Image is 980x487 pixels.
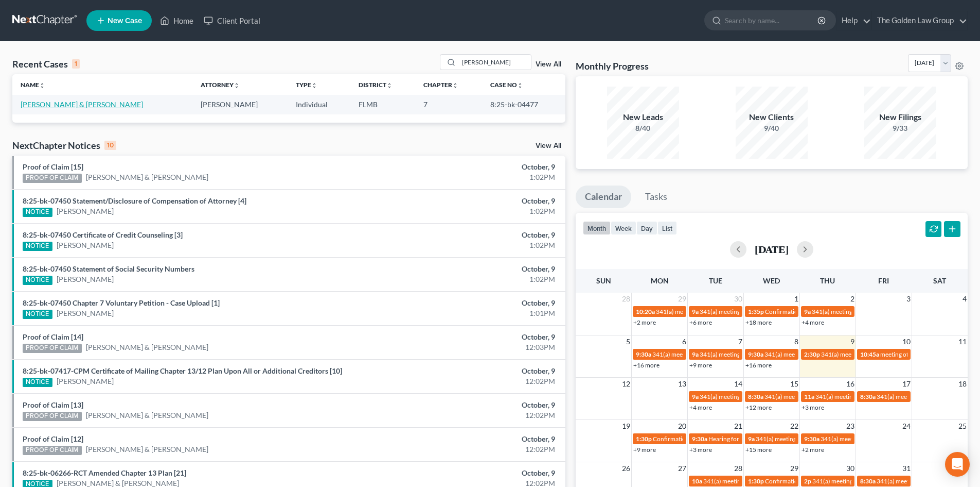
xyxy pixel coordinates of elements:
div: 9/40 [736,123,808,133]
a: [PERSON_NAME] [57,376,114,387]
span: 12 [621,378,631,390]
a: Districtunfold_more [359,81,393,89]
span: 10 [901,335,912,348]
span: 9:30a [748,350,763,358]
span: 18 [957,378,968,390]
span: 28 [733,462,743,475]
span: 24 [901,420,912,432]
span: Fri [878,276,889,285]
a: Proof of Claim [12] [23,434,83,443]
span: Confirmation hearing for [PERSON_NAME] & [PERSON_NAME] [765,477,936,485]
a: Client Portal [199,11,265,30]
span: 11a [804,393,814,400]
a: Calendar [576,186,631,208]
i: unfold_more [386,82,393,89]
div: 1:02PM [384,240,555,250]
i: unfold_more [452,82,458,89]
span: 26 [621,462,631,475]
div: October, 9 [384,230,555,240]
div: 10 [104,141,116,150]
a: [PERSON_NAME] [57,206,114,216]
span: 9a [804,308,811,315]
span: 9:30a [692,435,707,443]
a: [PERSON_NAME] [57,240,114,250]
span: 19 [621,420,631,432]
td: FLMB [350,95,416,114]
span: Tue [709,276,722,285]
div: October, 9 [384,298,555,308]
div: 1:02PM [384,274,555,284]
div: New Clients [736,111,808,123]
a: [PERSON_NAME] [57,274,114,284]
button: day [636,221,657,235]
a: Tasks [636,186,676,208]
button: list [657,221,677,235]
a: [PERSON_NAME] & [PERSON_NAME] [86,410,208,421]
span: 9:30a [636,350,651,358]
span: 29 [789,462,799,475]
input: Search by name... [459,55,531,70]
span: 10:20a [636,308,655,315]
span: 341(a) meeting for [PERSON_NAME] [700,393,799,400]
span: Wed [763,276,780,285]
a: Attorneyunfold_more [201,81,240,89]
span: 341(a) meeting for [PERSON_NAME] & [PERSON_NAME] [812,477,966,485]
a: +4 more [689,404,712,411]
span: Mon [651,276,669,285]
span: 1:30p [636,435,652,443]
div: Recent Cases [12,58,80,70]
a: +3 more [689,446,712,454]
span: 10a [692,477,702,485]
div: NOTICE [23,208,52,217]
a: 8:25-bk-07450 Chapter 7 Voluntary Petition - Case Upload [1] [23,298,220,307]
span: 9 [849,335,856,348]
div: NOTICE [23,276,52,285]
span: 341(a) meeting for [PERSON_NAME] [877,393,976,400]
span: 8:30a [748,393,763,400]
div: PROOF OF CLAIM [23,446,82,455]
div: October, 9 [384,468,555,478]
span: 1 [793,293,799,305]
span: 28 [621,293,631,305]
div: 8/40 [607,123,679,133]
span: 8 [793,335,799,348]
span: 2:30p [804,350,820,358]
a: Typeunfold_more [296,81,317,89]
div: NOTICE [23,378,52,387]
span: 341(a) meeting for [PERSON_NAME] [703,477,803,485]
span: 27 [677,462,687,475]
span: 30 [733,293,743,305]
div: PROOF OF CLAIM [23,412,82,421]
div: PROOF OF CLAIM [23,344,82,353]
a: [PERSON_NAME] & [PERSON_NAME] [21,100,143,109]
span: 10:45a [860,350,879,358]
div: NextChapter Notices [12,139,116,152]
a: Proof of Claim [14] [23,332,83,341]
span: 21 [733,420,743,432]
a: +16 more [633,361,660,369]
button: month [583,221,611,235]
span: 17 [901,378,912,390]
span: 341(a) meeting for [PERSON_NAME] [764,350,864,358]
a: +12 more [745,404,772,411]
span: 30 [845,462,856,475]
a: +9 more [689,361,712,369]
td: Individual [288,95,350,114]
div: 12:02PM [384,444,555,455]
div: 1:02PM [384,206,555,216]
span: 341(a) meeting for [PERSON_NAME] [764,393,864,400]
div: 1:01PM [384,308,555,318]
i: unfold_more [517,82,523,89]
h3: Monthly Progress [576,60,649,72]
i: unfold_more [311,82,317,89]
span: 7 [737,335,743,348]
span: 3 [905,293,912,305]
span: Thu [820,276,835,285]
a: [PERSON_NAME] & [PERSON_NAME] [86,172,208,182]
span: 25 [957,420,968,432]
a: +3 more [801,404,824,411]
a: +16 more [745,361,772,369]
span: 14 [733,378,743,390]
span: 22 [789,420,799,432]
div: October, 9 [384,366,555,376]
